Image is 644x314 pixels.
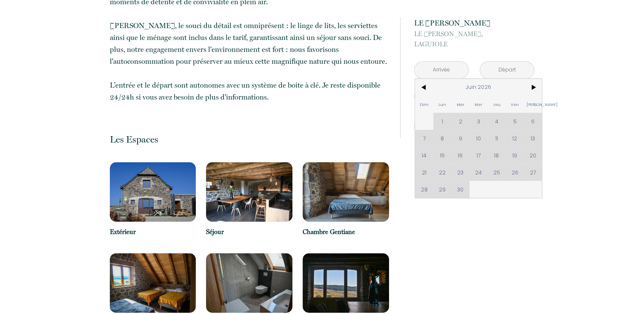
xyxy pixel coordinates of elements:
img: 17053591013425.jpg [206,162,292,222]
p: Séjour [206,227,292,237]
span: Ven [506,96,524,113]
img: 17053590403008.jpg [110,162,196,222]
img: 1705359161679.jpg [303,162,389,222]
span: Juin 2026 [433,79,524,96]
span: Lun [433,96,452,113]
p: Chambre Gentiane [303,227,389,237]
span: > [524,79,542,96]
p: LE [PERSON_NAME] [414,17,534,29]
span: Mer [469,96,488,113]
span: Mar [451,96,469,113]
p: Les Espaces [110,134,389,145]
p: LAGUIOLE [414,29,534,49]
img: 17053592769117.jpg [206,253,292,313]
span: Jeu [488,96,506,113]
img: 17053593863703.jpg [303,253,389,313]
span: LE [PERSON_NAME], [414,29,534,39]
input: Départ [480,62,534,78]
span: Dim [415,96,433,113]
span: [PERSON_NAME] [524,96,542,113]
p: Extérieur [110,227,196,237]
button: Réserver [414,115,534,138]
input: Arrivée [415,62,468,78]
img: 17053592003919.jpg [110,253,196,313]
span: < [415,79,433,96]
